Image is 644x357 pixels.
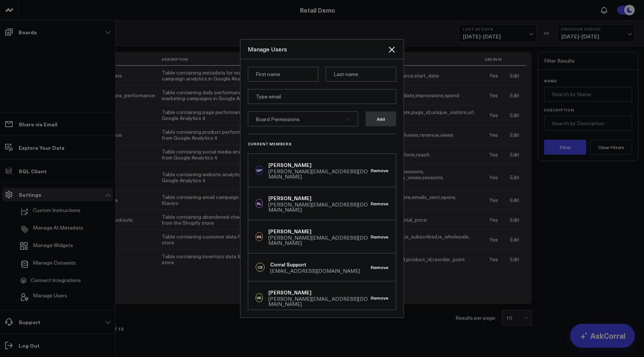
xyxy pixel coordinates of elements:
h3: Current Members [248,142,396,146]
button: Remove [371,295,388,300]
div: AL [256,199,263,208]
div: VK [256,293,263,302]
div: [PERSON_NAME][EMAIL_ADDRESS][DOMAIN_NAME] [268,202,371,212]
button: Remove [371,201,388,206]
div: [PERSON_NAME] [268,228,371,235]
div: [PERSON_NAME] [268,195,371,202]
div: [PERSON_NAME] [268,289,371,296]
div: [PERSON_NAME][EMAIL_ADDRESS][DOMAIN_NAME] [268,169,371,179]
div: AK [256,232,263,241]
div: [PERSON_NAME] [268,161,371,169]
input: First name [248,67,318,82]
div: GP [256,166,263,175]
div: [PERSON_NAME][EMAIL_ADDRESS][DOMAIN_NAME] [268,296,371,307]
input: Last name [326,67,396,82]
button: Remove [371,265,388,270]
button: Remove [371,234,388,239]
span: Board Permissions [256,116,300,123]
button: Add [366,111,396,126]
button: Remove [371,168,388,173]
button: Close [387,45,396,54]
div: Manage Users [248,45,387,53]
div: [EMAIL_ADDRESS][DOMAIN_NAME] [270,268,360,274]
div: [PERSON_NAME][EMAIL_ADDRESS][DOMAIN_NAME] [268,235,371,246]
input: Type email [248,89,396,104]
div: CS [256,263,265,272]
div: Corral Support [270,261,360,268]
